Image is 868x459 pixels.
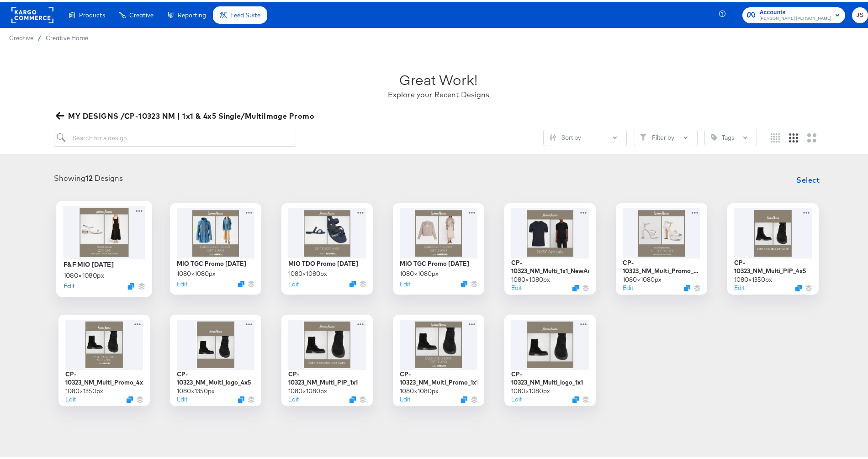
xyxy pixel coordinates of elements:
[856,8,864,18] span: JS
[388,87,489,98] div: Explore your Recent Designs
[33,32,46,39] span: /
[796,171,820,184] span: Select
[65,368,143,385] div: CP-10323_NM_Multi_Promo_4x5
[46,32,88,39] a: Creative Home
[238,394,244,401] svg: Duplicate
[54,171,123,181] div: Showing Designs
[640,132,646,138] svg: Filter
[807,131,816,140] svg: Large grid
[56,199,152,295] div: F&F MIO [DATE]1080×1080pxEditDuplicate
[177,278,187,286] button: Edit
[127,280,134,287] svg: Duplicate
[789,131,798,140] svg: Medium grid
[400,278,410,286] button: Edit
[623,273,662,282] div: 1080 × 1080 px
[177,267,216,276] div: 1080 × 1080 px
[400,68,478,87] div: Great Work!
[511,368,589,385] div: CP-10323_NM_Multi_logo_1x1
[616,201,707,292] div: CP-10323_NM_Multi_Promo_1x1_DesignerSale [DATE]1080×1080pxEditDuplicate
[511,281,522,290] button: Edit
[58,312,150,404] div: CP-10323_NM_Multi_Promo_4x51080×1350pxEditDuplicate
[623,281,633,290] button: Edit
[511,273,550,282] div: 1080 × 1080 px
[288,368,366,385] div: CP-10323_NM_Multi_PIP_1x1
[129,9,153,16] span: Creative
[9,32,33,39] span: Creative
[64,269,104,277] div: 1080 × 1080 px
[393,201,484,292] div: MIO TGC Promo [DATE]1080×1080pxEditDuplicate
[349,279,356,285] svg: Duplicate
[504,312,596,404] div: CP-10323_NM_Multi_logo_1x11080×1080pxEditDuplicate
[511,385,550,393] div: 1080 × 1080 px
[400,393,410,401] button: Edit
[281,201,373,292] div: MIO TDO Promo [DATE]1080×1080pxEditDuplicate
[58,107,314,120] span: MY DESIGNS /CP-10323 NM | 1x1 & 4x5 Single/MultiImage Promo
[623,256,700,273] div: CP-10323_NM_Multi_Promo_1x1_DesignerSale [DATE]
[760,13,831,20] span: [PERSON_NAME] [PERSON_NAME]
[288,267,327,276] div: 1080 × 1080 px
[760,5,831,15] span: Accounts
[349,394,356,401] svg: Duplicate
[704,127,757,144] button: TagTags
[400,267,439,276] div: 1080 × 1080 px
[238,279,244,285] svg: Duplicate
[852,5,868,21] button: JS
[230,9,260,16] span: Feed Suite
[288,278,299,286] button: Edit
[177,393,187,401] button: Edit
[684,283,690,289] svg: Duplicate
[393,312,484,404] div: CP-10323_NM_Multi_Promo_1x11080×1080pxEditDuplicate
[504,201,596,292] div: CP-10323_NM_Multi_1x1_NewArrivals1080×1080pxEditDuplicate
[727,201,819,292] div: CP-10323_NM_Multi_PIP_4x51080×1350pxEditDuplicate
[288,257,358,266] div: MIO TDO Promo [DATE]
[127,394,133,401] svg: Duplicate
[572,283,579,289] svg: Duplicate
[400,368,477,385] div: CP-10323_NM_Multi_Promo_1x1
[734,273,772,282] div: 1080 × 1350 px
[400,257,469,266] div: MIO TGC Promo [DATE]
[85,171,93,180] strong: 12
[177,368,254,385] div: CP-10323_NM_Multi_logo_4x5
[711,132,717,138] svg: Tag
[734,256,812,273] div: CP-10323_NM_Multi_PIP_4x5
[288,393,299,401] button: Edit
[543,127,627,144] button: SlidersSort by
[511,393,522,401] button: Edit
[64,258,114,266] div: F&F MIO [DATE]
[400,385,439,393] div: 1080 × 1080 px
[54,127,295,144] input: Search for a design
[461,394,467,401] button: Duplicate
[550,132,556,138] svg: Sliders
[281,312,373,404] div: CP-10323_NM_Multi_PIP_1x11080×1080pxEditDuplicate
[511,256,589,273] div: CP-10323_NM_Multi_1x1_NewArrivals
[572,394,579,401] svg: Duplicate
[795,283,802,289] svg: Duplicate
[771,131,780,140] svg: Small grid
[170,312,261,404] div: CP-10323_NM_Multi_logo_4x51080×1350pxEditDuplicate
[64,279,74,288] button: Edit
[177,257,246,266] div: MIO TGC Promo [DATE]
[793,169,823,187] button: Select
[734,281,745,290] button: Edit
[177,385,215,393] div: 1080 × 1350 px
[461,279,467,285] svg: Duplicate
[178,9,206,16] span: Reporting
[65,393,76,401] button: Edit
[742,5,845,21] button: Accounts[PERSON_NAME] [PERSON_NAME]
[170,201,261,292] div: MIO TGC Promo [DATE]1080×1080pxEditDuplicate
[54,107,318,120] button: MY DESIGNS /CP-10323 NM | 1x1 & 4x5 Single/MultiImage Promo
[288,385,327,393] div: 1080 × 1080 px
[634,127,698,144] button: FilterFilter by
